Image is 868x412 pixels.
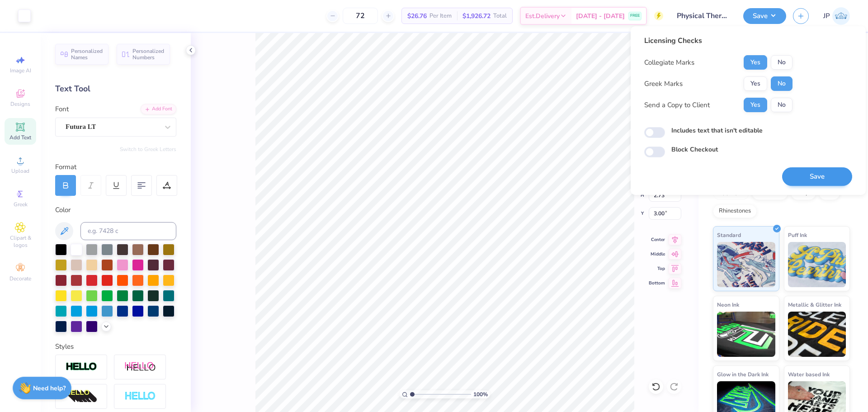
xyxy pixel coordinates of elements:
div: Text Tool [55,83,176,95]
span: Glow in the Dark Ink [717,369,769,379]
a: JP [823,7,850,25]
img: Shadow [124,361,156,373]
img: Puff Ink [788,242,846,287]
button: No [771,98,793,112]
span: Center [649,237,665,243]
span: Personalized Names [71,48,103,61]
span: Bottom [649,280,665,286]
img: 3d Illusion [66,389,97,404]
img: Stroke [66,362,97,372]
span: Image AI [10,67,31,74]
img: Neon Ink [717,312,775,357]
span: Greek [14,201,28,208]
span: Per Item [429,11,452,21]
span: $1,926.72 [462,11,491,21]
label: Font [55,104,69,114]
label: Includes text that isn't editable [671,126,763,135]
input: Untitled Design [670,7,736,25]
div: Add Font [141,104,176,114]
div: Collegiate Marks [644,57,694,68]
button: Save [743,8,786,24]
span: Puff Ink [788,230,807,240]
label: Block Checkout [671,145,718,154]
span: Neon Ink [717,300,739,309]
button: Yes [744,55,767,70]
button: Save [782,167,852,186]
div: Color [55,205,176,215]
span: Est. Delivery [525,11,560,21]
input: – – [343,8,378,24]
button: No [771,76,793,91]
span: [DATE] - [DATE] [576,11,625,21]
div: Styles [55,341,176,352]
span: Decorate [9,275,31,282]
span: Standard [717,230,741,240]
span: JP [823,11,830,21]
button: Yes [744,98,767,112]
span: Add Text [9,134,31,141]
div: Send a Copy to Client [644,100,710,110]
img: Standard [717,242,775,287]
span: FREE [630,13,640,19]
span: Clipart & logos [5,234,36,249]
img: Metallic & Glitter Ink [788,312,846,357]
span: Water based Ink [788,369,830,379]
div: Rhinestones [713,204,757,218]
span: Top [649,265,665,272]
span: $26.76 [407,11,427,21]
span: Personalized Numbers [132,48,165,61]
span: Total [493,11,507,21]
div: Greek Marks [644,79,683,89]
span: Middle [649,251,665,257]
input: e.g. 7428 c [80,222,176,240]
span: Metallic & Glitter Ink [788,300,841,309]
button: No [771,55,793,70]
span: 100 % [473,390,488,398]
span: Upload [11,167,29,175]
div: Licensing Checks [644,35,793,46]
span: Designs [10,100,30,108]
strong: Need help? [33,384,66,393]
div: Format [55,162,177,172]
button: Yes [744,76,767,91]
button: Switch to Greek Letters [120,146,176,153]
img: Negative Space [124,391,156,402]
img: John Paul Torres [832,7,850,25]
